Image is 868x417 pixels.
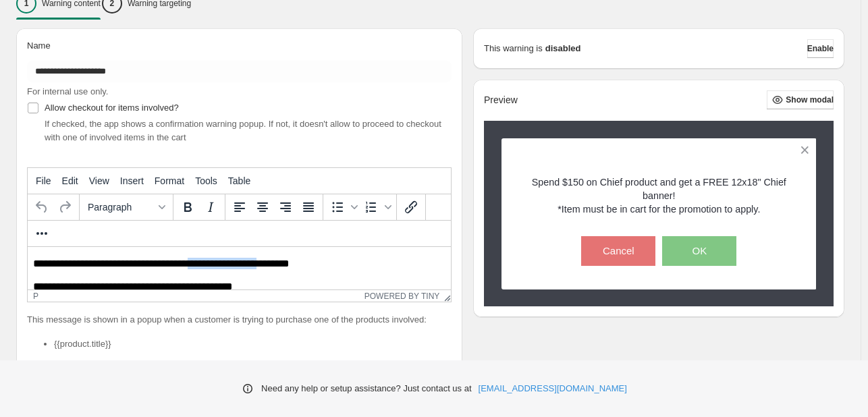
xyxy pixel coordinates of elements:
span: Allow checkout for items involved? [45,103,179,113]
button: More... [30,222,53,245]
button: Redo [53,196,76,219]
span: File [36,175,51,186]
button: OK [662,236,736,266]
a: [EMAIL_ADDRESS][DOMAIN_NAME] [479,382,627,395]
p: This warning is [484,42,543,55]
span: Table [228,175,250,186]
span: Edit [62,175,78,186]
button: Align right [274,196,297,219]
span: Show modal [786,94,834,105]
div: Bullet list [326,196,360,219]
h2: Preview [484,94,518,106]
button: Italic [199,196,222,219]
span: If checked, the app shows a confirmation warning popup. If not, it doesn't allow to proceed to ch... [45,119,441,142]
button: Align left [228,196,251,219]
div: Numbered list [360,196,394,219]
span: Name [27,40,51,51]
div: p [33,291,38,301]
span: View [89,175,109,186]
button: Enable [807,39,834,58]
a: Powered by Tiny [364,291,440,301]
span: Format [155,175,184,186]
button: Insert/edit link [400,196,423,219]
span: Paragraph [88,202,154,213]
button: Show modal [767,90,834,109]
button: Align center [251,196,274,219]
span: Enable [807,43,834,54]
button: Undo [30,196,53,219]
span: Tools [195,175,217,186]
p: This message is shown in a popup when a customer is trying to purchase one of the products involved: [27,313,452,327]
body: Rich Text Area. Press ALT-0 for help. [5,11,418,47]
p: *Item must be in cart for the promotion to apply. [525,202,793,216]
button: Formats [82,196,170,219]
div: Resize [439,290,451,302]
button: Bold [176,196,199,219]
p: Spend $150 on Chief product and get a FREE 12x18" Chief banner! [525,175,793,202]
iframe: Rich Text Area [28,247,451,289]
li: {{product.title}} [54,337,452,351]
span: For internal use only. [27,86,108,96]
button: Justify [297,196,320,219]
span: Insert [120,175,144,186]
button: Cancel [581,236,655,266]
strong: disabled [545,42,581,55]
